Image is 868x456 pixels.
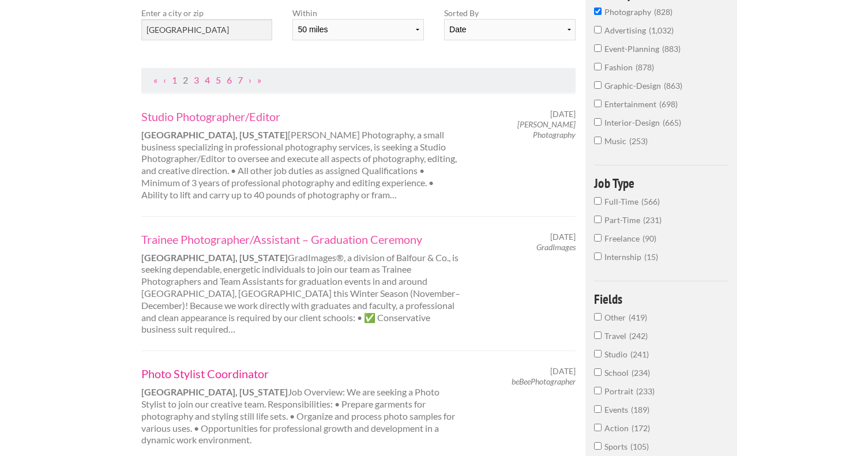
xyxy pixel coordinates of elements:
input: event-planning883 [594,44,602,52]
span: 242 [629,331,648,341]
a: Page 4 [205,74,210,85]
strong: [GEOGRAPHIC_DATA], [US_STATE] [141,129,288,140]
span: photography [604,7,654,17]
input: photography828 [594,7,602,15]
a: Trainee Photographer/Assistant – Graduation Ceremony [141,232,462,247]
a: Page 2 [183,74,188,85]
span: 828 [654,7,672,17]
span: [DATE] [550,109,576,119]
span: 566 [641,197,660,206]
span: 665 [663,118,681,127]
strong: [GEOGRAPHIC_DATA], [US_STATE] [141,386,288,397]
div: Job Overview: We are seeking a Photo Stylist to join our creative team. Responsibilities: • Prepa... [131,366,472,446]
span: 234 [632,368,650,378]
input: Freelance90 [594,234,602,242]
a: Page 3 [194,74,199,85]
a: Last Page, Page 83 [257,74,261,85]
input: School234 [594,368,602,376]
input: Part-Time231 [594,216,602,223]
h4: Fields [594,292,728,306]
span: 698 [659,99,678,109]
span: 189 [631,405,649,414]
span: Freelance [604,233,642,243]
input: advertising1,032 [594,26,602,33]
span: 231 [643,215,662,225]
a: Studio Photographer/Editor [141,109,462,124]
span: 172 [632,423,650,433]
a: First Page [153,74,157,85]
label: Enter a city or zip [141,7,272,19]
input: entertainment698 [594,100,602,107]
input: Travel242 [594,331,602,339]
label: Sorted By [444,7,575,19]
span: Full-Time [604,197,641,206]
span: [DATE] [550,232,576,242]
span: Action [604,423,632,433]
span: Internship [604,252,644,262]
div: [PERSON_NAME] Photography, a small business specializing in professional photography services, is... [131,109,472,201]
input: music253 [594,137,602,144]
span: 15 [644,252,658,262]
span: [DATE] [550,366,576,376]
span: 419 [629,312,647,322]
input: Sports105 [594,442,602,450]
input: Action172 [594,424,602,431]
span: Sports [604,442,630,451]
a: Page 6 [227,74,232,85]
em: [PERSON_NAME] Photography [517,119,576,140]
span: 883 [662,44,681,54]
span: fashion [604,62,636,72]
input: Studio241 [594,350,602,357]
span: graphic-design [604,81,664,91]
span: 90 [642,233,656,243]
em: GradImages [536,242,576,252]
a: Page 7 [238,74,243,85]
input: graphic-design863 [594,81,602,89]
span: Part-Time [604,215,643,225]
input: Portrait233 [594,387,602,394]
input: Other419 [594,313,602,321]
input: Events189 [594,405,602,413]
span: 878 [636,62,654,72]
span: 1,032 [649,25,674,35]
span: 863 [664,81,682,91]
input: fashion878 [594,63,602,70]
select: Sort results by [444,19,575,40]
span: event-planning [604,44,662,54]
input: interior-design665 [594,118,602,126]
span: 233 [636,386,655,396]
a: Page 5 [216,74,221,85]
span: Other [604,312,629,322]
span: advertising [604,25,649,35]
input: Full-Time566 [594,197,602,205]
label: Within [292,7,423,19]
span: entertainment [604,99,659,109]
a: Next Page [249,74,251,85]
a: Page 1 [172,74,177,85]
em: beBeePhotographer [512,376,576,386]
input: Internship15 [594,253,602,260]
span: Travel [604,331,629,341]
strong: [GEOGRAPHIC_DATA], [US_STATE] [141,252,288,263]
span: 105 [630,442,649,451]
span: Studio [604,349,630,359]
span: Portrait [604,386,636,396]
span: 253 [629,136,648,146]
a: Photo Stylist Coordinator [141,366,462,381]
span: School [604,368,632,378]
a: Previous Page [163,74,166,85]
span: 241 [630,349,649,359]
span: interior-design [604,118,663,127]
h4: Job Type [594,176,728,190]
span: music [604,136,629,146]
div: GradImages®, a division of Balfour & Co., is seeking dependable, energetic individuals to join ou... [131,232,472,336]
span: Events [604,405,631,414]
